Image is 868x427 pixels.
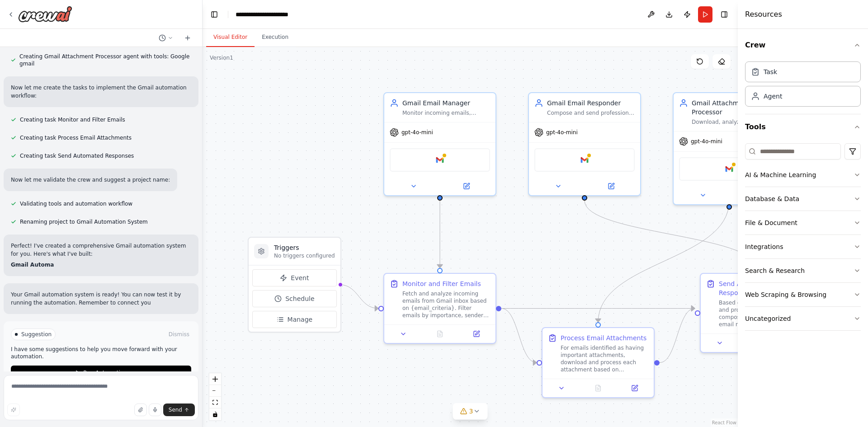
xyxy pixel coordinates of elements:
[210,54,233,61] div: Version 1
[745,283,861,306] button: Web Scraping & Browsing
[673,92,786,205] div: Gmail Attachment ProcessorDownload, analyze, and process email attachments based on {attachment_c...
[745,163,861,187] button: AI & Machine Learning
[712,420,736,425] a: React Flow attribution
[149,404,161,416] button: Click to speak your automation idea
[745,235,861,258] button: Integrations
[255,28,296,47] button: Execution
[745,140,861,338] div: Tools
[274,243,335,252] h3: Triggers
[745,290,826,299] div: Web Scraping & Browsing
[83,369,127,376] span: Run Automation
[469,407,473,416] span: 3
[745,33,861,58] button: Crew
[764,92,782,101] div: Agent
[21,331,52,338] span: Suggestion
[745,218,797,227] div: File & Document
[421,328,459,339] button: No output available
[402,109,490,117] div: Monitor incoming emails, organize them, and identify important messages that require attention or...
[209,373,221,420] div: React Flow controls
[209,385,221,397] button: zoom out
[20,218,148,225] span: Renaming project to Gmail Automation System
[692,99,779,117] div: Gmail Attachment Processor
[660,304,695,367] g: Edge from 50eeef4e-3866-43a0-961a-ee4e767a6032 to 0b7adfae-81eb-4382-a548-12ee2340d7b1
[402,279,481,288] div: Monitor and Filter Emails
[11,262,54,268] strong: Gmail Automa
[209,397,221,408] button: fit view
[745,211,861,235] button: File & Document
[718,8,731,21] button: Hide right sidebar
[402,290,490,319] div: Fetch and analyze incoming emails from Gmail inbox based on {email_criteria}. Filter emails by im...
[745,58,861,114] div: Crew
[20,152,134,160] span: Creating task Send Automated Responses
[692,118,779,126] div: Download, analyze, and process email attachments based on {attachment_criteria}, extracting relev...
[719,299,807,328] div: Based on the filtered emails and processed attachments, compose and send appropriate email respon...
[11,366,191,380] button: Run Automation
[528,92,641,196] div: Gmail Email ResponderCompose and send professional email responses, follow-ups, and automated ema...
[745,9,782,20] h4: Resources
[542,327,655,398] div: Process Email AttachmentsFor emails identified as having important attachments, download and proc...
[206,28,255,47] button: Visual Editor
[579,155,590,165] img: Google gmail
[18,6,72,22] img: Logo
[208,8,221,21] button: Hide left sidebar
[20,200,132,207] span: Validating tools and automation workflow
[402,99,490,108] div: Gmail Email Manager
[585,181,637,192] button: Open in side panel
[434,155,445,165] img: Google gmail
[730,190,781,201] button: Open in side panel
[209,373,221,385] button: zoom in
[248,237,341,333] div: TriggersNo triggers configuredEventScheduleManage
[453,403,488,420] button: 3
[719,279,807,297] div: Send Automated Responses
[401,129,433,136] span: gpt-4o-mini
[163,404,195,416] button: Send
[619,383,650,394] button: Open in side panel
[180,33,195,43] button: Start a new chat
[745,114,861,140] button: Tools
[340,280,378,313] g: Edge from triggers to d31e0006-2c38-4fa0-8f88-0e1039fae4fe
[547,99,635,108] div: Gmail Email Responder
[745,187,861,211] button: Database & Data
[20,116,125,123] span: Creating task Monitor and Filter Emails
[745,170,816,179] div: AI & Machine Learning
[745,266,805,275] div: Search & Research
[561,333,646,343] div: Process Email Attachments
[461,328,492,339] button: Open in side panel
[134,404,147,416] button: Upload files
[745,314,791,323] div: Uncategorized
[285,294,314,303] span: Schedule
[501,304,695,313] g: Edge from d31e0006-2c38-4fa0-8f88-0e1039fae4fe to 0b7adfae-81eb-4382-a548-12ee2340d7b1
[11,346,191,360] p: I have some suggestions to help you move forward with your automation.
[274,252,335,259] p: No triggers configured
[579,383,618,394] button: No output available
[169,406,182,413] span: Send
[7,404,20,416] button: Improve this prompt
[724,164,735,174] img: Google gmail
[580,201,761,268] g: Edge from 090f902b-9c78-4c91-93ba-21022c5499bc to 0b7adfae-81eb-4382-a548-12ee2340d7b1
[383,92,496,196] div: Gmail Email ManagerMonitor incoming emails, organize them, and identify important messages that r...
[700,273,813,353] div: Send Automated ResponsesBased on the filtered emails and processed attachments, compose and send ...
[547,109,635,117] div: Compose and send professional email responses, follow-ups, and automated emails based on {respons...
[11,291,191,307] p: Your Gmail automation system is ready! You can now test it by running the automation. Remember to...
[155,33,177,43] button: Switch to previous chat
[252,269,337,286] button: Event
[594,201,734,322] g: Edge from b5371272-98d9-4575-8f53-355674c43c71 to 50eeef4e-3866-43a0-961a-ee4e767a6032
[167,330,191,339] button: Dismiss
[745,259,861,282] button: Search & Research
[209,408,221,420] button: toggle interactivity
[745,242,783,251] div: Integrations
[20,134,132,141] span: Creating task Process Email Attachments
[288,315,313,324] span: Manage
[745,194,799,203] div: Database & Data
[764,67,777,76] div: Task
[745,307,861,330] button: Uncategorized
[561,344,648,373] div: For emails identified as having important attachments, download and process each attachment based...
[252,311,337,328] button: Manage
[11,84,191,100] p: Now let me create the tasks to implement the Gmail automation workflow:
[19,53,191,67] span: Creating Gmail Attachment Processor agent with tools: Google gmail
[236,10,311,19] nav: breadcrumb
[11,242,191,258] p: Perfect! I've created a comprehensive Gmail automation system for you. Here's what I've built:
[501,304,537,367] g: Edge from d31e0006-2c38-4fa0-8f88-0e1039fae4fe to 50eeef4e-3866-43a0-961a-ee4e767a6032
[11,176,170,184] p: Now let me validate the crew and suggest a project name:
[383,273,496,344] div: Monitor and Filter EmailsFetch and analyze incoming emails from Gmail inbox based on {email_crite...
